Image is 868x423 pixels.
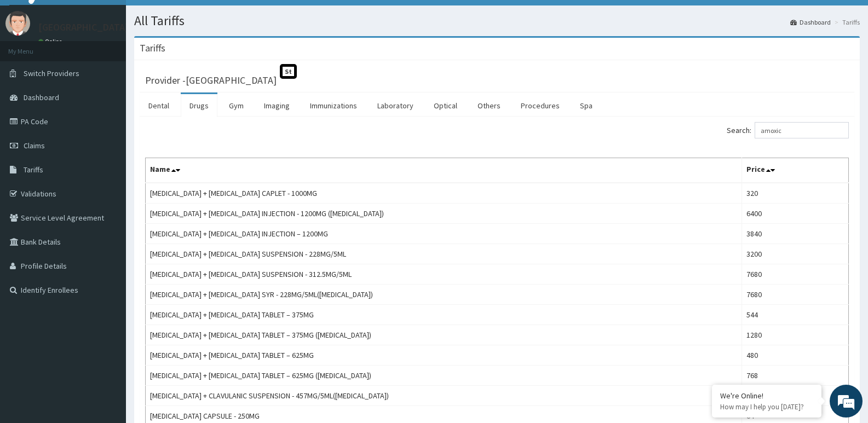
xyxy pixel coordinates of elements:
[742,183,849,204] td: 320
[742,345,849,366] td: 480
[742,366,849,386] td: 768
[146,183,742,204] td: [MEDICAL_DATA] + [MEDICAL_DATA] CAPLET - 1000MG
[57,61,184,76] div: Chat with us now
[469,94,509,117] a: Others
[24,165,43,175] span: Tariffs
[720,402,813,412] p: How may I help you today?
[755,122,849,138] input: Search:
[720,391,813,401] div: We're Online!
[146,345,742,366] td: [MEDICAL_DATA] + [MEDICAL_DATA] TABLET – 625MG
[742,224,849,244] td: 3840
[742,158,849,183] th: Price
[146,305,742,325] td: [MEDICAL_DATA] + [MEDICAL_DATA] TABLET – 375MG
[742,325,849,345] td: 1280
[727,122,849,138] label: Search:
[24,141,45,150] span: Claims
[742,264,849,285] td: 7680
[742,244,849,264] td: 3200
[832,18,860,27] li: Tariffs
[146,325,742,345] td: [MEDICAL_DATA] + [MEDICAL_DATA] TABLET – 375MG ([MEDICAL_DATA])
[790,18,831,27] a: Dashboard
[369,94,422,117] a: Laboratory
[742,204,849,224] td: 6400
[140,43,165,53] h3: Tariffs
[134,14,860,28] h1: All Tariffs
[301,94,366,117] a: Immunizations
[571,94,601,117] a: Spa
[146,366,742,386] td: [MEDICAL_DATA] + [MEDICAL_DATA] TABLET – 625MG ([MEDICAL_DATA])
[146,386,742,406] td: [MEDICAL_DATA] + CLAVULANIC SUSPENSION - 457MG/5ML([MEDICAL_DATA])
[280,64,297,79] span: St
[38,22,129,32] p: [GEOGRAPHIC_DATA]
[425,94,466,117] a: Optical
[181,94,217,117] a: Drugs
[220,94,252,117] a: Gym
[24,68,79,78] span: Switch Providers
[146,224,742,244] td: [MEDICAL_DATA] + [MEDICAL_DATA] INJECTION – 1200MG
[742,305,849,325] td: 544
[5,11,30,36] img: User Image
[38,38,65,45] a: Online
[140,94,178,117] a: Dental
[24,92,59,102] span: Dashboard
[180,5,206,32] div: Minimize live chat window
[512,94,568,117] a: Procedures
[145,76,277,85] h3: Provider - [GEOGRAPHIC_DATA]
[146,204,742,224] td: [MEDICAL_DATA] + [MEDICAL_DATA] INJECTION - 1200MG ([MEDICAL_DATA])
[742,285,849,305] td: 7680
[146,264,742,285] td: [MEDICAL_DATA] + [MEDICAL_DATA] SUSPENSION - 312.5MG/5ML
[146,285,742,305] td: [MEDICAL_DATA] + [MEDICAL_DATA] SYR - 228MG/5ML([MEDICAL_DATA])
[255,94,298,117] a: Imaging
[146,158,742,183] th: Name
[146,244,742,264] td: [MEDICAL_DATA] + [MEDICAL_DATA] SUSPENSION - 228MG/5ML
[20,55,44,82] img: d_794563401_company_1708531726252_794563401
[64,138,151,248] span: We're online!
[5,299,209,337] textarea: Type your message and hit 'Enter'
